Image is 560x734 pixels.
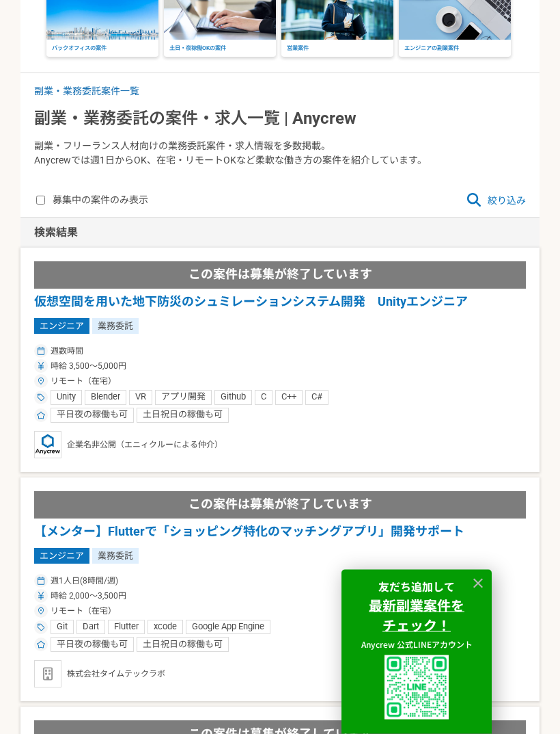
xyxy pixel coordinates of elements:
[83,622,99,633] span: Dart
[221,392,246,404] span: Github
[34,523,526,541] h1: 【メンター】Flutterで「ショッピング特化のマッチングアプリ」開発サポート
[261,392,266,404] span: C
[164,40,276,57] p: 土日・夜稼働OKの案件
[51,408,134,423] div: 平日夜の稼働も可
[37,624,45,632] img: ico_tag-f97210f0.svg
[135,392,146,404] span: VR
[46,40,158,57] p: バックオフィスの案件
[51,590,126,603] span: 時給 2,000〜3,500円
[466,193,526,209] span: 絞り込み
[34,293,526,311] h1: 仮想空間を用いた地下防災のシュミレーションシステム開発 Unityエンジニア
[57,392,76,404] span: Unity
[114,622,139,633] span: Flutter
[34,492,526,519] div: この案件は募集が終了しています
[311,392,322,404] span: C#
[37,412,45,420] img: ico_star-c4f7eedc.svg
[91,392,120,404] span: Blender
[34,319,89,334] span: エンジニア
[34,432,61,459] img: logo_text_blue_01.png
[37,607,45,616] img: ico_location_pin-352ac629.svg
[36,196,45,205] input: 募集中の案件のみ表示
[382,615,451,635] strong: チェック！
[37,592,45,601] img: ico_currency_yen-76ea2c4c.svg
[378,578,455,594] strong: 友だち追加して
[281,392,296,404] span: C++
[361,638,473,650] span: Anycrew 公式LINEアカウント
[34,262,526,289] div: この案件は募集が終了しています
[34,661,526,688] div: 株式会社タイムテックラボ
[281,40,393,57] p: 営業案件
[51,638,134,653] div: 平日夜の稼働も可
[192,622,264,633] span: Google App Engine
[384,655,449,720] img: uploaded%2F9x3B4GYyuJhK5sXzQK62fPT6XL62%2F_1i3i91es70ratxpc0n6.png
[161,392,206,404] span: アプリ開発
[51,376,116,388] span: リモート（在宅）
[34,86,139,97] a: 副業・業務委託案件一覧
[37,577,45,586] img: ico_calendar-4541a85f.svg
[51,361,126,373] span: 時給 3,500〜5,000円
[37,394,45,402] img: ico_tag-f97210f0.svg
[51,575,118,588] span: 週1人日(8時間/週)
[37,363,45,371] img: ico_currency_yen-76ea2c4c.svg
[154,622,177,633] span: xcode
[34,661,61,688] img: default_org_logo-42cde973f59100197ec2c8e796e4974ac8490bb5b08a0eb061ff975e4574aa76.png
[34,129,526,185] p: 副業・フリーランス人材向けの業務委託案件・求人情報を多数掲載。 Anycrewでは週1日からOK、在宅・リモートOKなど柔軟な働き方の案件を紹介しています。
[382,618,451,634] a: チェック！
[34,110,526,129] h1: 副業・業務委託の案件・求人一覧 | Anycrew
[369,598,464,614] a: 最新副業案件を
[51,605,116,618] span: リモート（在宅）
[37,378,45,386] img: ico_location_pin-352ac629.svg
[37,348,45,356] img: ico_calendar-4541a85f.svg
[369,595,464,615] strong: 最新副業案件を
[51,345,83,358] span: 週数時間
[20,218,540,248] div: 検索結果
[34,549,89,564] span: エンジニア
[399,40,511,57] p: エンジニアの副業案件
[36,193,148,209] label: 募集中の案件のみ表示
[137,638,229,653] div: 土日祝日の稼働も可
[92,549,139,564] span: 業務委託
[37,641,45,649] img: ico_star-c4f7eedc.svg
[34,432,526,459] div: 企業名非公開（エニィクルーによる仲介）
[92,319,139,334] span: 業務委託
[57,622,68,633] span: Git
[137,408,229,423] div: 土日祝日の稼働も可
